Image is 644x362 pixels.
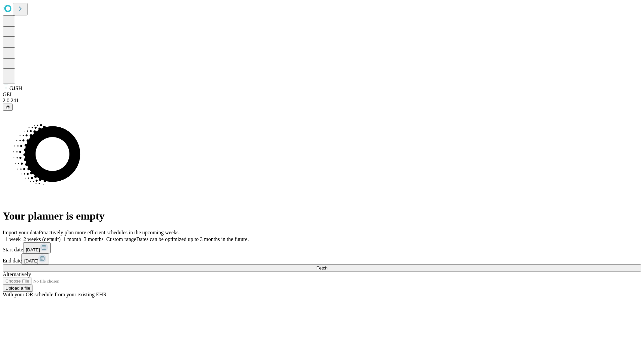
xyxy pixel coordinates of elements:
span: @ [5,105,10,110]
span: With your OR schedule from your existing EHR [3,292,107,297]
button: [DATE] [21,253,49,264]
span: [DATE] [26,247,40,252]
span: GJSH [9,85,22,91]
div: End date [3,253,641,264]
div: 2.0.241 [3,98,641,104]
span: [DATE] [24,258,38,263]
button: Fetch [3,264,641,271]
span: Fetch [316,265,327,270]
span: Proactively plan more efficient schedules in the upcoming weeks. [39,230,180,235]
button: Upload a file [3,285,33,292]
span: Custom range [106,236,136,242]
button: [DATE] [23,242,51,253]
h1: Your planner is empty [3,210,641,222]
span: Import your data [3,230,39,235]
div: GEI [3,92,641,98]
span: 3 months [84,236,104,242]
span: 1 month [63,236,81,242]
button: @ [3,104,13,111]
span: 2 weeks (default) [23,236,61,242]
span: Dates can be optimized up to 3 months in the future. [136,236,249,242]
span: Alternatively [3,271,31,277]
span: 1 week [5,236,21,242]
div: Start date [3,242,641,253]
